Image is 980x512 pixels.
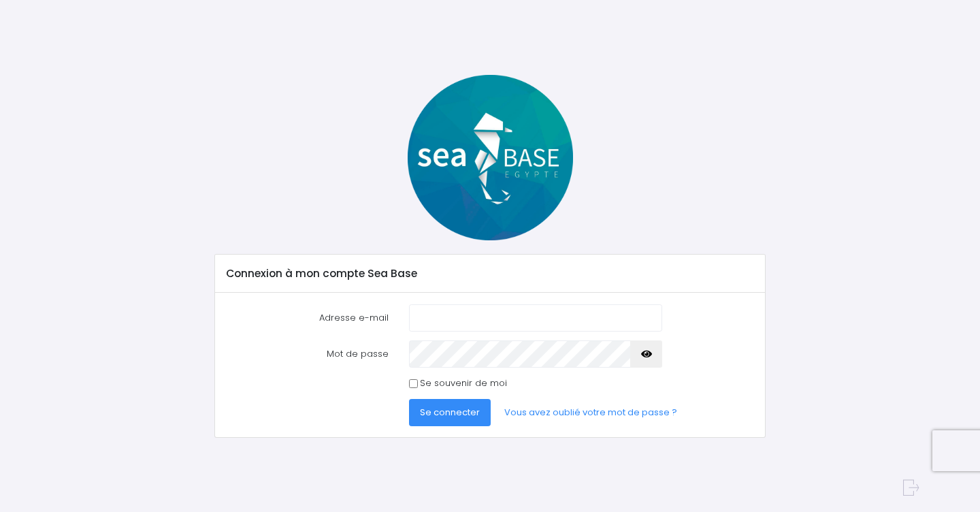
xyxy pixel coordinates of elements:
span: Se connecter [420,406,480,419]
div: Connexion à mon compte Sea Base [215,255,765,293]
label: Se souvenir de moi [420,377,507,390]
label: Adresse e-mail [216,304,398,332]
button: Se connecter [409,399,491,426]
label: Mot de passe [216,340,398,368]
a: Vous avez oublié votre mot de passe ? [493,399,688,426]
